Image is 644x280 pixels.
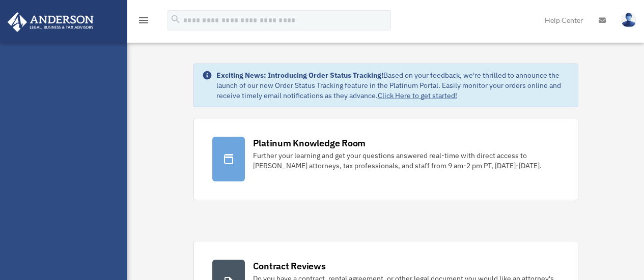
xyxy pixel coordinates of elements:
[170,14,181,25] i: search
[253,260,326,272] div: Contract Reviews
[253,150,559,171] div: Further your learning and get your questions answered real-time with direct access to [PERSON_NAM...
[137,14,150,26] i: menu
[216,70,570,101] div: Based on your feedback, we're thrilled to announce the launch of our new Order Status Tracking fe...
[378,91,457,100] a: Click Here to get started!
[5,12,97,32] img: Anderson Advisors Platinum Portal
[137,18,150,26] a: menu
[253,137,366,149] div: Platinum Knowledge Room
[216,71,383,80] strong: Exciting News: Introducing Order Status Tracking!
[621,13,636,27] img: User Pic
[193,118,578,200] a: Platinum Knowledge Room Further your learning and get your questions answered real-time with dire...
